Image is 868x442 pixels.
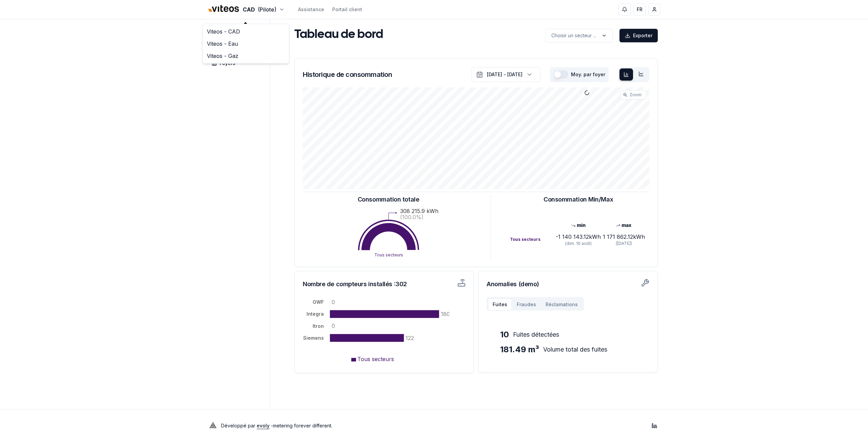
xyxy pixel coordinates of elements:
[510,237,555,242] div: Tous secteurs
[400,208,438,214] text: 308 215.9 kWh
[555,233,601,241] div: -1 140 143.12 kWh
[601,241,647,246] div: ([DATE])
[630,92,642,98] span: Zoom
[400,214,423,220] text: (100.0%)
[204,38,288,50] a: Viteos - Eau
[601,222,647,229] div: max
[204,25,288,38] a: Viteos - CAD
[374,252,403,257] text: Tous secteurs
[601,233,647,241] div: 1 171 862.12 kWh
[544,195,613,204] h3: Consommation Min/Max
[555,241,601,246] div: (dim. 10 août)
[358,195,419,204] h3: Consommation totale
[555,222,601,229] div: min
[204,50,288,62] a: Viteos - Gaz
